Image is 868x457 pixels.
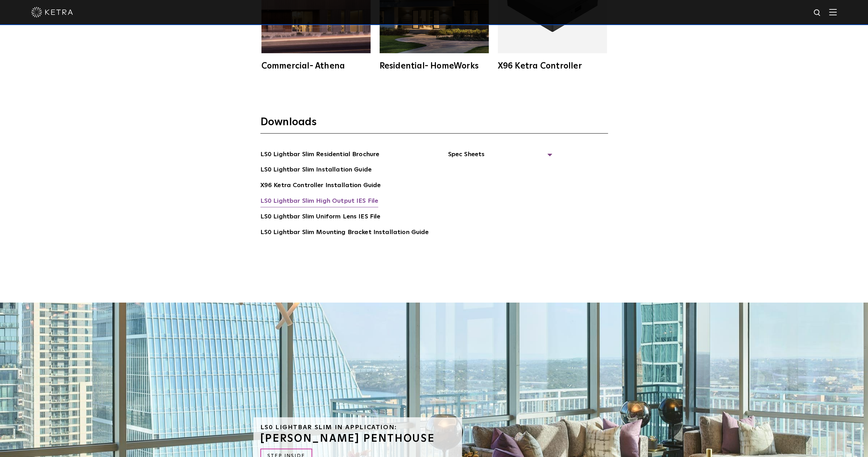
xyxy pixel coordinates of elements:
h6: LS0 Lightbar Slim in Application: [260,424,455,431]
img: Hamburger%20Nav.svg [829,9,837,15]
h3: [PERSON_NAME] PENTHOUSE [260,433,455,444]
img: ketra-logo-2019-white [31,7,73,17]
img: search icon [813,9,822,17]
div: X96 Ketra Controller [498,62,607,70]
a: LS0 Lightbar Slim Mounting Bracket Installation Guide [260,227,429,239]
div: Commercial- Athena [261,62,371,70]
a: LS0 Lightbar Slim Installation Guide [260,165,372,176]
div: Residential- HomeWorks [380,62,489,70]
span: Spec Sheets [448,150,552,165]
a: LS0 Lightbar Slim High Output IES File [260,196,379,207]
a: LS0 Lightbar Slim Uniform Lens IES File [260,212,381,223]
h3: Downloads [260,115,608,134]
a: X96 Ketra Controller Installation Guide [260,181,381,192]
a: LS0 Lightbar Slim Residential Brochure [260,150,380,161]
